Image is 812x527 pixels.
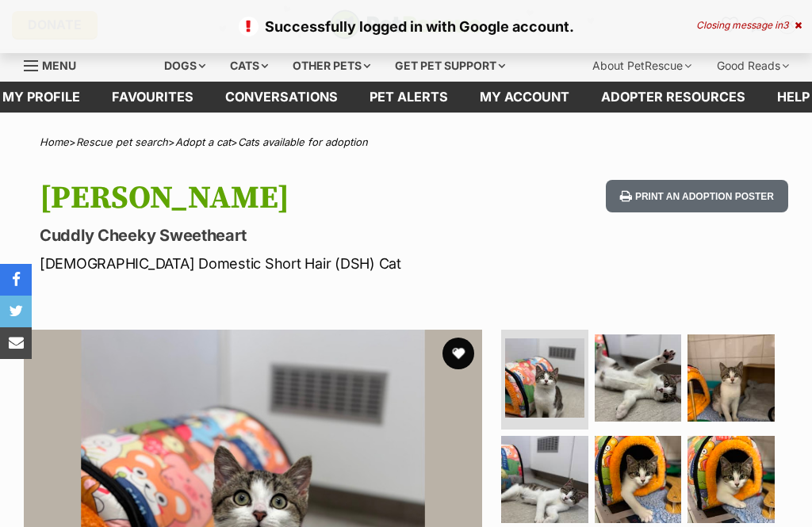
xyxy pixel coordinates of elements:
div: Closing message in [696,20,802,31]
h1: [PERSON_NAME] [40,180,498,216]
a: Adopter resources [585,82,761,113]
img: Photo of Tucker [505,338,584,418]
div: Get pet support [384,50,516,82]
img: Photo of Tucker [688,334,775,422]
div: Cats [219,50,279,82]
div: Good Reads [706,50,800,82]
img: Photo of Tucker [688,436,775,523]
img: Photo of Tucker [501,436,588,523]
div: Dogs [153,50,216,82]
a: Home [40,136,69,148]
a: Favourites [96,82,209,113]
button: favourite [442,338,474,369]
p: [DEMOGRAPHIC_DATA] Domestic Short Hair (DSH) Cat [40,253,498,274]
span: Menu [42,59,76,72]
span: 3 [783,19,788,31]
a: Cats available for adoption [238,136,368,148]
a: conversations [209,82,354,113]
a: Menu [24,50,87,78]
a: Rescue pet search [76,136,168,148]
img: Photo of Tucker [595,334,682,422]
div: About PetRescue [581,50,703,82]
button: Print an adoption poster [606,180,788,212]
p: Cuddly Cheeky Sweetheart [40,224,498,246]
a: My account [464,82,585,113]
a: Pet alerts [354,82,464,113]
img: Photo of Tucker [595,436,682,523]
p: Successfully logged in with Google account. [16,16,796,37]
div: Other pets [282,50,381,82]
a: Adopt a cat [175,136,231,148]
